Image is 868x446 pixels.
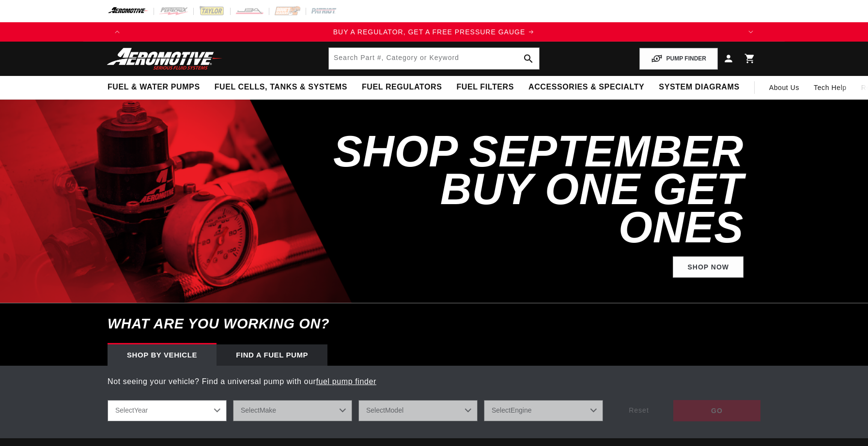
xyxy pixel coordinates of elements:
[127,27,741,37] a: BUY A REGULATOR, GET A FREE PRESSURE GAUGE
[108,375,760,388] p: Not seeing your vehicle? Find a universal pump with our
[104,47,225,70] img: Aeromotive
[329,133,744,247] h2: SHOP SEPTEMBER BUY ONE GET ONES
[329,48,539,69] input: Search by Part Number, Category or Keyword
[207,76,355,99] summary: Fuel Cells, Tanks & Systems
[100,76,207,99] summary: Fuel & Water Pumps
[673,256,744,278] a: Shop Now
[217,344,327,366] div: Find a Fuel Pump
[449,76,521,99] summary: Fuel Filters
[769,84,799,91] span: About Us
[83,22,785,42] slideshow-component: Translation missing: en.sections.announcements.announcement_bar
[215,82,347,92] span: Fuel Cells, Tanks & Systems
[456,82,514,92] span: Fuel Filters
[358,400,478,421] select: Model
[108,22,127,42] button: Translation missing: en.sections.announcements.previous_announcement
[814,82,847,93] span: Tech Help
[108,82,200,92] span: Fuel & Water Pumps
[108,344,217,366] div: Shop by vehicle
[316,377,376,386] a: fuel pump finder
[521,76,651,99] summary: Accessories & Specialty
[639,48,718,70] button: PUMP FINDER
[741,22,760,42] button: Translation missing: en.sections.announcements.next_announcement
[528,82,644,92] span: Accessories & Specialty
[127,27,741,37] div: Announcement
[83,303,785,344] h6: What are you working on?
[108,400,227,421] select: Year
[806,76,854,99] summary: Tech Help
[233,400,352,421] select: Make
[484,400,603,421] select: Engine
[659,82,739,92] span: System Diagrams
[651,76,746,99] summary: System Diagrams
[333,28,526,36] span: BUY A REGULATOR, GET A FREE PRESSURE GAUGE
[762,76,806,99] a: About Us
[355,76,449,99] summary: Fuel Regulators
[127,27,741,37] div: 1 of 4
[518,48,539,69] button: search button
[362,82,442,92] span: Fuel Regulators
